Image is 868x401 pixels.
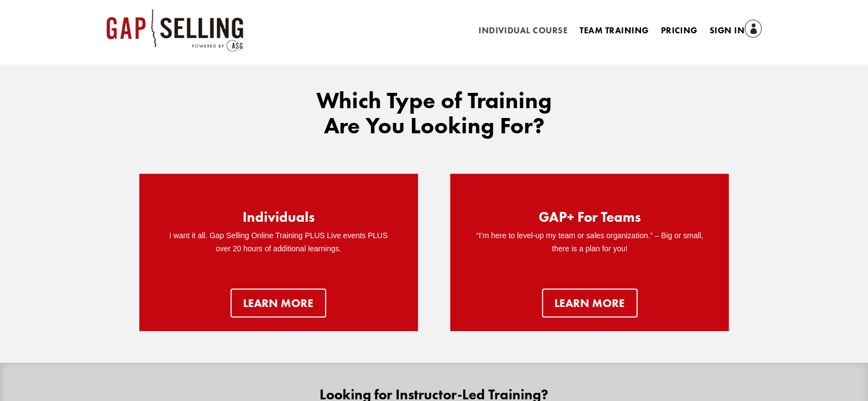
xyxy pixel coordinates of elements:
a: Individual Course [479,27,568,39]
p: I want it all. Gap Selling Online Training PLUS Live events PLUS over 20 hours of additional lear... [161,229,396,256]
p: “I’m here to level-up my team or sales organization.” – Big or small, there is a plan for you! [472,229,707,256]
h2: Individuals [243,210,315,229]
a: learn more [542,288,637,317]
a: Learn more [231,288,326,317]
a: Pricing [660,27,697,39]
a: Team Training [580,27,648,39]
h2: GAP+ For Teams [539,210,641,229]
a: Sign In [710,23,762,39]
h2: Which Type of Training Are You Looking For? [298,88,571,144]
